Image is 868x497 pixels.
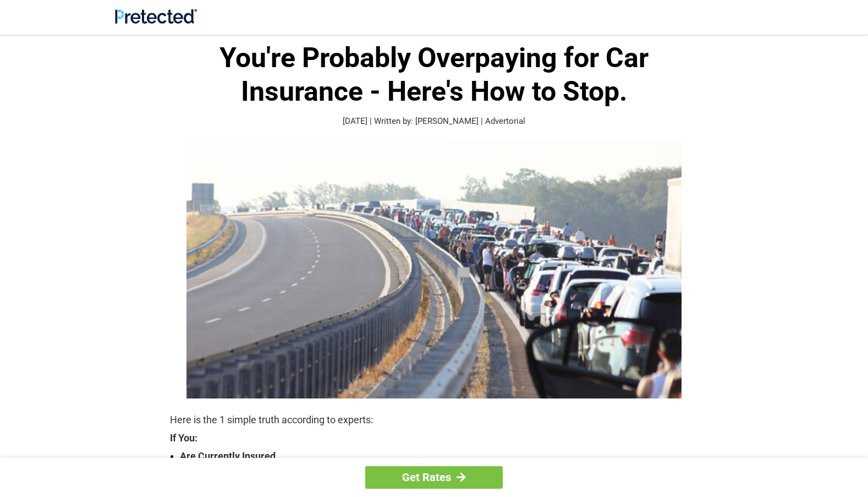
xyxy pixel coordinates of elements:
p: [DATE] | Written by: [PERSON_NAME] | Advertorial [170,115,698,128]
h1: You're Probably Overpaying for Car Insurance - Here's How to Stop. [170,41,698,108]
a: Get Rates [365,466,503,489]
a: Site Logo [115,15,197,26]
strong: Are Currently Insured [180,449,698,464]
img: Site Logo [115,9,197,24]
p: Here is the 1 simple truth according to experts: [170,412,698,428]
strong: If You: [170,433,698,443]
